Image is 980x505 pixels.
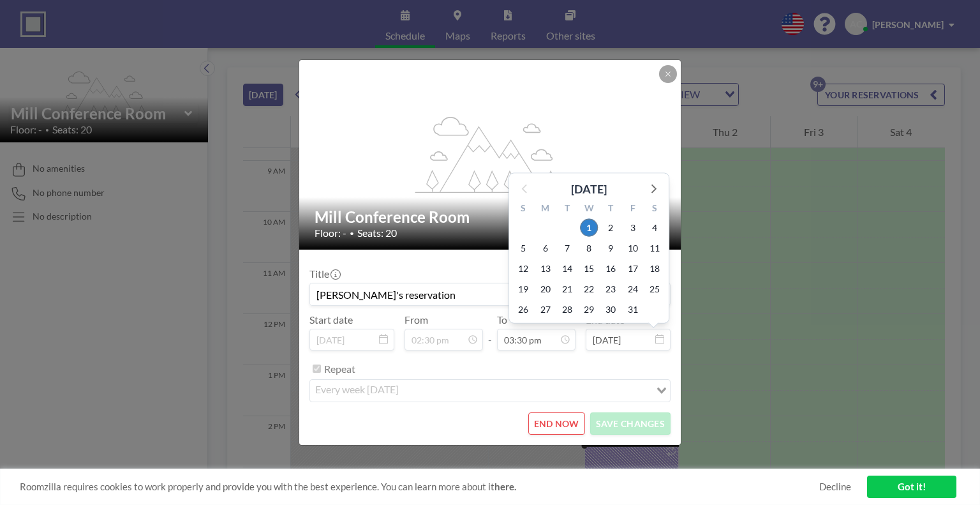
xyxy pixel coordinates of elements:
div: F [622,200,644,217]
span: Wednesday, October 15, 2025 [580,259,598,277]
span: Friday, October 10, 2025 [624,239,642,257]
span: Thursday, October 9, 2025 [602,239,620,257]
span: Sunday, October 26, 2025 [514,300,532,318]
span: - [488,318,492,346]
label: Repeat [324,363,355,375]
div: W [578,200,600,217]
span: Thursday, October 30, 2025 [602,300,620,318]
span: Monday, October 20, 2025 [537,280,554,298]
span: Wednesday, October 29, 2025 [580,300,598,318]
span: Saturday, October 4, 2025 [646,218,664,236]
label: To [497,313,507,326]
span: Thursday, October 2, 2025 [602,218,620,236]
span: Floor: - [315,227,346,239]
span: Sunday, October 12, 2025 [514,259,532,277]
span: Saturday, October 25, 2025 [646,280,664,298]
div: S [512,200,534,217]
span: Monday, October 27, 2025 [537,300,554,318]
span: Sunday, October 19, 2025 [514,280,532,298]
span: Friday, October 31, 2025 [624,300,642,318]
span: Monday, October 6, 2025 [537,239,554,257]
label: Start date [309,313,353,326]
span: Saturday, October 18, 2025 [646,259,664,277]
div: [DATE] [571,179,607,197]
a: Got it! [867,476,956,498]
span: Wednesday, October 1, 2025 [580,218,598,236]
span: Tuesday, October 14, 2025 [558,259,576,277]
span: Wednesday, October 22, 2025 [580,280,598,298]
span: Thursday, October 23, 2025 [602,280,620,298]
span: Monday, October 13, 2025 [537,259,554,277]
span: Friday, October 3, 2025 [624,218,642,236]
div: T [600,200,621,217]
span: Tuesday, October 28, 2025 [558,300,576,318]
div: S [644,200,665,217]
span: Sunday, October 5, 2025 [514,239,532,257]
h2: Mill Conference Room [315,207,667,227]
a: Decline [819,481,851,493]
button: END NOW [528,412,585,435]
span: Roomzilla requires cookies to work properly and provide you with the best experience. You can lea... [20,481,819,493]
div: Search for option [310,380,670,402]
span: Friday, October 24, 2025 [624,280,642,298]
span: Seats: 20 [357,227,397,239]
span: Wednesday, October 8, 2025 [580,239,598,257]
label: Title [309,268,339,280]
button: SAVE CHANGES [590,412,671,435]
a: here. [494,481,516,492]
span: every week [DATE] [313,382,401,399]
input: Search for option [403,382,649,399]
span: Saturday, October 11, 2025 [646,239,664,257]
span: Thursday, October 16, 2025 [602,259,620,277]
div: M [534,200,556,217]
label: From [405,313,428,326]
span: Tuesday, October 7, 2025 [558,239,576,257]
span: Tuesday, October 21, 2025 [558,280,576,298]
g: flex-grow: 1.2; [415,116,566,192]
span: • [350,229,354,238]
div: T [556,200,578,217]
input: (No title) [310,283,670,305]
span: Friday, October 17, 2025 [624,259,642,277]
